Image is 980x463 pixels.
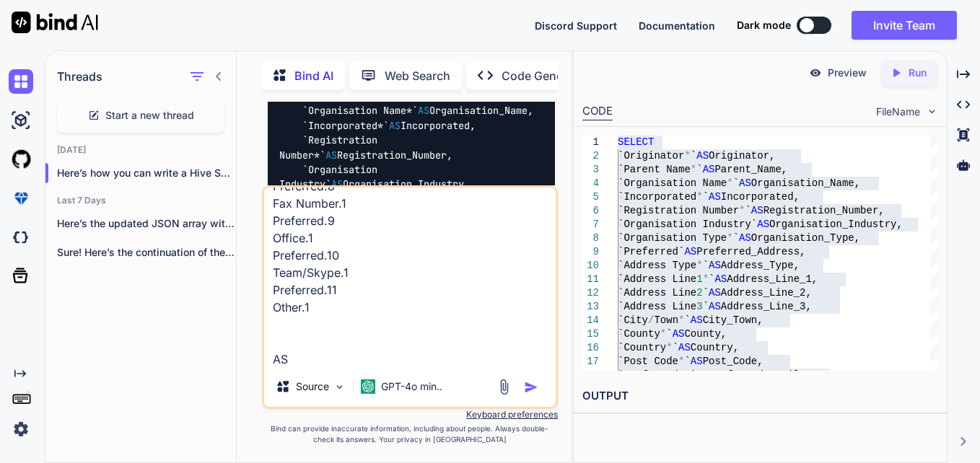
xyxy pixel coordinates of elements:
img: Bind AI [12,12,98,33]
span: `Originator [618,150,684,162]
button: Documentation [639,18,715,33]
span: Preferred_Email, [709,369,805,381]
span: .1 [678,369,691,381]
p: Source [296,379,329,394]
div: 16 [582,341,599,355]
span: Post_Code, [703,356,764,367]
span: `Address Line [618,301,696,312]
span: Organisation_Type, [751,232,860,244]
img: settings [9,417,33,441]
p: Bind can provide inaccurate information, including about people. Always double-check its answers.... [262,423,559,445]
span: AS [691,314,703,326]
span: Parent_Name, [715,164,788,175]
p: Run [909,66,927,80]
p: Bind AI [294,67,333,84]
span: `Organisation Name [618,177,727,189]
img: icon [524,380,538,394]
img: preview [809,66,822,79]
button: Invite Team [852,11,957,40]
div: 1 [582,136,599,149]
span: `Address Line [618,287,696,299]
span: Preferred_Address, [697,246,806,257]
button: Discord Support [535,18,617,33]
span: ` [709,273,714,285]
span: ` [733,232,739,244]
p: Here’s how you can write a Hive SQL quer... [57,166,236,180]
span: / [648,314,654,326]
textarea: similarly make a query to write the fol;lowing - Organisation* Prefix First Name* Last Name* Job ... [264,188,556,366]
div: 6 [582,204,599,218]
img: ai-studio [9,108,33,133]
span: AS [739,177,751,189]
span: ` [667,328,673,340]
p: Preview [828,66,867,80]
span: SELECT [618,136,654,148]
span: Originator, [709,150,775,162]
span: AS [709,301,721,312]
span: ` [691,150,696,162]
span: AS [709,260,721,271]
div: 13 [582,300,599,314]
span: ` [673,342,678,353]
span: `Preferred [618,369,678,381]
img: githubLight [9,147,33,172]
span: `Organisation Type [618,232,727,244]
span: Documentation [639,19,715,32]
div: 7 [582,218,599,231]
div: 11 [582,273,599,286]
div: 2 [582,149,599,163]
span: ` [703,287,709,299]
span: `County [618,328,660,340]
p: Code Generator [502,67,589,84]
img: premium [9,186,33,211]
span: AS [331,178,343,191]
div: 10 [582,259,599,273]
div: 9 [582,245,599,259]
div: 4 [582,177,599,190]
span: Address_Type, [721,260,800,271]
span: County, [685,328,727,340]
span: ` [703,301,709,312]
span: `Address Line [618,273,696,285]
span: Address_Line_3, [721,301,812,312]
span: `Preferred` [618,246,684,257]
span: ` [685,356,691,367]
h1: Threads [57,68,102,85]
span: AS [673,328,685,340]
span: ` [697,164,703,175]
span: `Registration Number [618,205,739,216]
span: AS [739,232,751,244]
p: GPT-4o min.. [381,379,442,394]
span: AS [678,342,691,353]
span: 2 [697,287,703,299]
span: AS [691,356,703,367]
span: 3 [697,301,703,312]
span: AS [685,246,697,257]
span: `Post Code [618,356,678,367]
span: `Address Type [618,260,696,271]
span: `City [618,314,648,326]
span: ` [733,177,739,189]
span: AS [703,164,715,175]
span: `Country [618,342,666,353]
img: Pick Models [333,381,346,393]
img: darkCloudIdeIcon [9,225,33,250]
span: `Organisation Industry` [618,219,757,230]
span: Country, [691,342,739,353]
span: Dark mode [737,18,791,32]
div: 8 [582,231,599,245]
span: ` [703,191,709,203]
span: AS [751,205,764,216]
span: ` [703,260,709,271]
span: AS [389,119,401,132]
span: Town [655,314,679,326]
span: ` [685,314,691,326]
div: 3 [582,163,599,177]
h2: Last 7 Days [45,195,236,206]
span: Address_Line_1, [727,273,818,285]
div: 17 [582,355,599,369]
div: 12 [582,286,599,300]
span: Organisation_Industry, [769,219,903,230]
span: Incorporated, [721,191,800,203]
span: Discord Support [535,19,617,32]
